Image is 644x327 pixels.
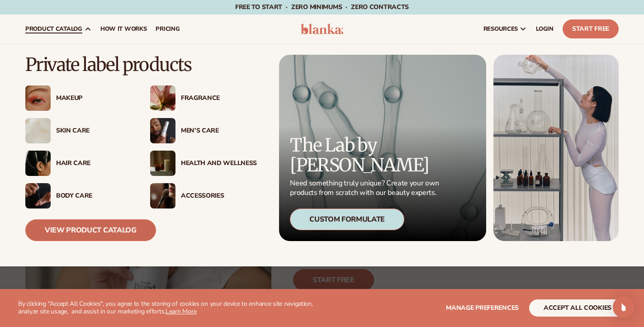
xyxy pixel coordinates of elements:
[290,179,442,198] p: Need something truly unique? Create your own products from scratch with our beauty experts.
[446,303,519,312] span: Manage preferences
[613,296,635,318] div: Open Intercom Messenger
[25,183,51,209] img: Male hand applying moisturizer.
[181,127,257,135] div: Men’s Care
[150,183,257,209] a: Female with makeup brush. Accessories
[563,19,619,38] a: Start Free
[279,55,486,241] a: Microscopic product formula. The Lab by [PERSON_NAME] Need something truly unique? Create your ow...
[150,151,175,176] img: Candles and incense on table.
[150,118,175,143] img: Male holding moisturizer bottle.
[529,299,626,317] button: accept all cookies
[25,118,132,143] a: Cream moisturizer swatch. Skin Care
[290,135,442,175] p: The Lab by [PERSON_NAME]
[290,209,404,230] div: Custom Formulate
[56,127,132,135] div: Skin Care
[25,85,51,111] img: Female with glitter eye makeup.
[181,95,257,102] div: Fragrance
[25,118,51,143] img: Cream moisturizer swatch.
[483,25,518,33] span: resources
[25,55,257,75] p: Private label products
[25,151,51,176] img: Female hair pulled back with clips.
[301,24,343,34] img: logo
[150,85,175,111] img: Pink blooming flower.
[25,219,156,241] a: View Product Catalog
[235,3,409,11] span: Free to start · ZERO minimums · ZERO contracts
[151,14,184,43] a: pricing
[150,183,175,209] img: Female with makeup brush.
[166,307,196,316] a: Learn More
[96,14,152,43] a: How It Works
[25,25,82,33] span: product catalog
[56,192,132,200] div: Body Care
[25,183,132,209] a: Male hand applying moisturizer. Body Care
[100,25,147,33] span: How It Works
[150,151,257,176] a: Candles and incense on table. Health And Wellness
[156,25,180,33] span: pricing
[446,299,519,317] button: Manage preferences
[531,14,558,43] a: LOGIN
[479,14,531,43] a: resources
[25,151,132,176] a: Female hair pulled back with clips. Hair Care
[493,55,619,241] img: Female in lab with equipment.
[150,85,257,111] a: Pink blooming flower. Fragrance
[56,95,132,102] div: Makeup
[150,118,257,143] a: Male holding moisturizer bottle. Men’s Care
[536,25,554,33] span: LOGIN
[21,14,96,43] a: product catalog
[18,300,333,316] p: By clicking "Accept All Cookies", you agree to the storing of cookies on your device to enhance s...
[181,160,257,167] div: Health And Wellness
[25,85,132,111] a: Female with glitter eye makeup. Makeup
[181,192,257,200] div: Accessories
[56,160,132,167] div: Hair Care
